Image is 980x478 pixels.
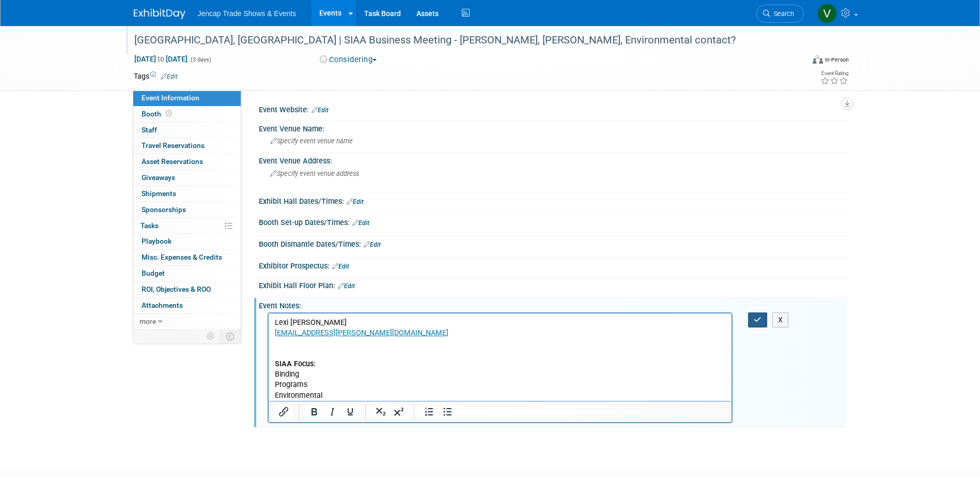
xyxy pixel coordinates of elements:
iframe: Rich Text Area [269,313,732,401]
div: Booth Dismantle Dates/Times: [259,236,847,250]
span: Booth not reserved yet [164,110,174,117]
button: X [772,312,789,327]
span: Misc. Expenses & Credits [142,253,222,261]
a: Misc. Expenses & Credits [133,250,241,265]
img: Format-Inperson.png [813,55,823,64]
button: Underline [341,405,359,419]
div: Event Venue Address: [259,153,847,166]
div: Exhibit Hall Floor Plan: [259,278,847,291]
span: more [139,317,156,325]
a: Edit [347,198,364,205]
button: Bold [305,405,323,419]
span: Giveaways [142,173,175,182]
button: Numbered list [421,405,438,419]
span: Asset Reservations [142,157,203,166]
img: Vanessa O'Brien [817,4,837,23]
button: Insert/edit link [275,405,292,419]
span: Travel Reservations [142,141,205,150]
a: Travel Reservations [133,138,241,154]
span: Shipments [142,189,176,198]
a: Tasks [133,218,241,234]
a: Edit [312,107,329,114]
a: Giveaways [133,170,241,186]
span: Budget [142,269,165,277]
a: Attachments [133,298,241,313]
div: Booth Set-up Dates/Times: [259,215,847,228]
td: Toggle Event Tabs [220,330,241,343]
div: Event Rating [820,71,848,76]
div: Event Website: [259,102,847,115]
a: Asset Reservations [133,154,241,170]
a: Booth [133,107,241,122]
span: Playbook [142,237,172,245]
span: to [156,55,166,63]
span: Event Information [142,94,199,102]
span: Sponsorships [142,205,186,214]
div: [GEOGRAPHIC_DATA], [GEOGRAPHIC_DATA] | SIAA Business Meeting - [PERSON_NAME], [PERSON_NAME], Envi... [131,31,788,50]
span: Staff [142,126,157,134]
div: Exhibitor Prospectus: [259,258,847,272]
span: Specify event venue address [270,170,359,177]
a: Sponsorships [133,202,241,218]
div: Exhibit Hall Dates/Times: [259,193,847,207]
button: Italic [323,405,341,419]
div: In-Person [825,56,849,64]
button: Considering [316,54,381,65]
span: Jencap Trade Shows & Events [198,9,297,18]
a: Shipments [133,186,241,202]
span: Booth [142,110,174,118]
button: Bullet list [439,405,456,419]
button: Superscript [390,405,408,419]
a: Staff [133,123,241,138]
div: Event Format [743,54,849,69]
span: Specify event venue name [270,137,353,145]
button: Subscript [372,405,390,419]
span: (3 days) [190,56,211,63]
a: Edit [352,219,369,227]
a: Search [756,5,804,23]
a: Playbook [133,234,241,249]
span: [DATE] [DATE] [134,54,188,64]
span: ROI, Objectives & ROO [142,285,211,293]
img: ExhibitDay [134,9,185,19]
a: Budget [133,266,241,281]
a: Edit [332,263,349,270]
a: ROI, Objectives & ROO [133,282,241,297]
a: Event Information [133,91,241,106]
div: Event Venue Name: [259,121,847,134]
div: Event Notes: [259,298,847,311]
a: Edit [338,282,355,290]
td: Personalize Event Tab Strip [202,330,220,343]
td: Tags [134,71,178,81]
a: more [133,314,241,330]
span: Tasks [141,221,159,230]
a: Edit [364,241,381,248]
span: Search [770,10,794,18]
span: Attachments [142,301,183,309]
a: Edit [161,73,178,80]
